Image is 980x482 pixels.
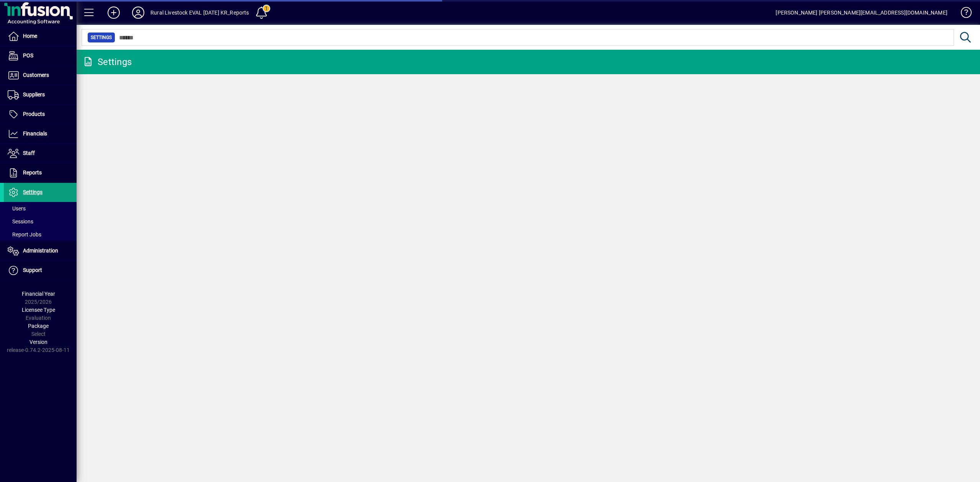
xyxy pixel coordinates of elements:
span: Version [29,339,47,345]
a: Suppliers [4,85,77,104]
span: Sessions [8,218,33,225]
a: Administration [4,241,77,261]
span: Home [23,33,37,39]
span: Package [28,323,49,329]
span: Customers [23,72,49,78]
span: Settings [23,189,42,195]
a: Products [4,105,77,124]
span: POS [23,52,33,59]
span: Licensee Type [22,307,55,313]
a: POS [4,46,77,65]
a: Reports [4,163,77,182]
span: Users [8,205,26,212]
a: Report Jobs [4,228,77,241]
span: Suppliers [23,91,45,98]
span: Financial Year [22,291,55,297]
a: Sessions [4,215,77,228]
div: Settings [82,56,132,68]
span: Staff [23,150,35,156]
span: Reports [23,169,42,176]
a: Customers [4,66,77,85]
a: Support [4,261,77,280]
a: Financials [4,124,77,143]
a: Home [4,27,77,46]
button: Add [101,6,126,20]
div: [PERSON_NAME] [PERSON_NAME][EMAIL_ADDRESS][DOMAIN_NAME] [776,7,947,19]
span: Administration [23,248,58,254]
span: Financials [23,130,47,137]
div: Rural Livestock EVAL [DATE] KR_Reports [150,7,249,19]
a: Staff [4,144,77,163]
span: Settings [91,34,112,41]
span: Products [23,111,45,117]
span: Support [23,267,42,273]
a: Users [4,202,77,215]
button: Profile [126,6,150,20]
span: Report Jobs [8,231,41,238]
a: Knowledge Base [955,2,970,26]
